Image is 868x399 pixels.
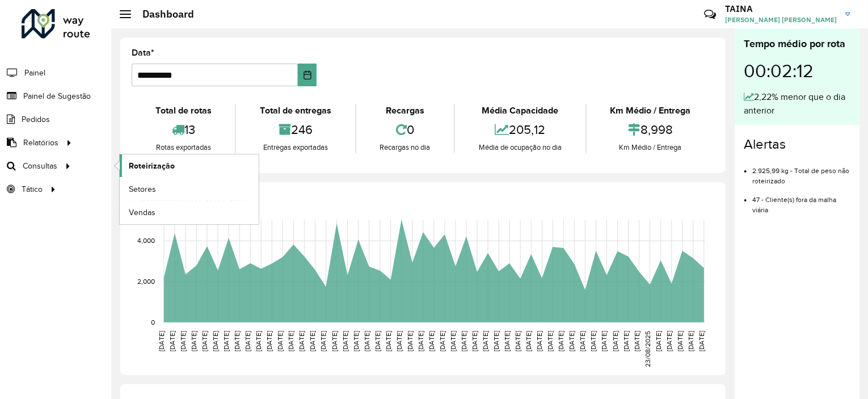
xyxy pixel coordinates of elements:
span: Vendas [129,207,155,219]
a: Roteirização [120,154,259,177]
text: [DATE] [590,331,597,351]
div: Entregas exportadas [239,142,352,153]
text: [DATE] [579,331,587,351]
span: Painel de Sugestão [23,90,91,102]
text: [DATE] [676,331,684,351]
span: Tático [22,183,43,195]
text: 2,000 [137,278,155,285]
text: [DATE] [158,331,165,351]
div: Total de rotas [134,104,232,117]
text: [DATE] [233,331,241,351]
text: [DATE] [558,331,565,351]
text: [DATE] [633,331,641,351]
text: [DATE] [568,331,576,351]
text: 23/08/2025 [644,331,651,367]
h2: Dashboard [131,8,194,20]
div: Recargas [359,104,451,117]
div: Rotas exportadas [134,142,232,153]
text: [DATE] [601,331,608,351]
div: Recargas no dia [359,142,451,153]
span: Consultas [23,160,57,172]
text: [DATE] [276,331,284,351]
text: [DATE] [374,331,381,351]
text: [DATE] [363,331,370,351]
text: [DATE] [665,331,673,351]
li: 47 - Cliente(s) fora da malha viária [752,186,850,215]
text: [DATE] [212,331,219,351]
text: [DATE] [309,331,317,351]
text: [DATE] [168,331,176,351]
text: [DATE] [492,331,500,351]
text: [DATE] [428,331,435,351]
text: [DATE] [622,331,630,351]
text: [DATE] [698,331,705,351]
span: Relatórios [23,137,58,149]
text: [DATE] [179,331,187,351]
div: 13 [134,117,232,142]
div: 00:02:12 [744,52,850,90]
text: [DATE] [417,331,424,351]
span: Pedidos [22,114,50,125]
div: Tempo médio por rota [744,36,850,52]
text: [DATE] [244,331,251,351]
span: Roteirização [129,160,175,172]
div: Média Capacidade [458,104,582,117]
text: [DATE] [201,331,208,351]
div: 205,12 [458,117,582,142]
text: [DATE] [471,331,478,351]
text: [DATE] [342,331,349,351]
a: Setores [120,178,259,200]
a: Vendas [120,201,259,224]
text: [DATE] [255,331,262,351]
div: Média de ocupação no dia [458,142,582,153]
text: 4,000 [137,237,155,245]
div: Total de entregas [239,104,352,117]
text: [DATE] [266,331,273,351]
label: Data [132,46,154,60]
span: [PERSON_NAME] [PERSON_NAME] [725,15,837,25]
text: [DATE] [331,331,338,351]
div: Km Médio / Entrega [589,104,711,117]
text: [DATE] [503,331,511,351]
h3: TAINA [725,3,837,14]
li: 2.925,99 kg - Total de peso não roteirizado [752,157,850,186]
div: 8,998 [589,117,711,142]
text: [DATE] [385,331,392,351]
text: 0 [151,318,155,326]
text: [DATE] [352,331,360,351]
text: [DATE] [482,331,489,351]
text: [DATE] [222,331,230,351]
text: [DATE] [655,331,662,351]
text: [DATE] [449,331,457,351]
span: Painel [24,67,45,79]
text: [DATE] [287,331,294,351]
text: [DATE] [190,331,197,351]
text: [DATE] [395,331,403,351]
text: [DATE] [406,331,414,351]
text: [DATE] [612,331,619,351]
a: Contato Rápido [698,2,722,27]
text: [DATE] [525,331,532,351]
div: 0 [359,117,451,142]
h4: Capacidade por dia [129,194,714,210]
button: Choose Date [298,64,317,86]
div: Km Médio / Entrega [589,142,711,153]
span: Setores [129,183,156,195]
text: [DATE] [298,331,305,351]
text: [DATE] [320,331,327,351]
text: [DATE] [439,331,446,351]
div: 2,22% menor que o dia anterior [744,90,850,117]
text: [DATE] [514,331,521,351]
text: [DATE] [460,331,467,351]
h4: Alertas [744,136,850,153]
div: 246 [239,117,352,142]
text: [DATE] [546,331,554,351]
text: [DATE] [687,331,694,351]
text: [DATE] [536,331,543,351]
